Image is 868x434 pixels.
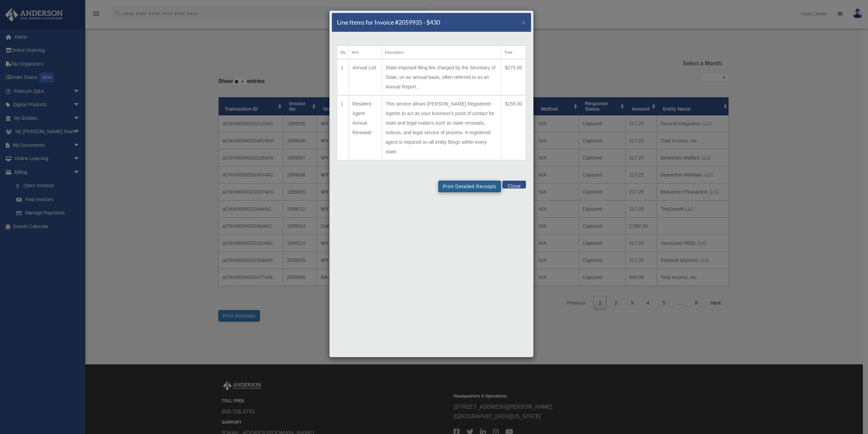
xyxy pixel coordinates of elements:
[337,95,349,160] td: 1
[382,59,501,95] td: State-imposed filing fee charged by the Secretary of State, on an annual basis, often referred to...
[521,18,526,26] span: ×
[521,18,526,26] button: Close
[337,18,440,27] h5: Line Items for Invoice #2059935 - $430
[501,46,526,59] th: Total
[502,181,526,188] button: Close
[337,59,349,95] td: 1
[349,95,382,160] td: Resident Agent Annual Renewal
[438,181,501,192] button: Print Detailed Receipts
[382,95,501,160] td: This service allows [PERSON_NAME] Registered Agents to act as your business's point of contact fo...
[349,59,382,95] td: Annual List
[501,95,526,160] td: $155.00
[501,59,526,95] td: $275.00
[349,46,382,59] th: Item
[382,46,501,59] th: Description
[337,46,349,59] th: Qty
